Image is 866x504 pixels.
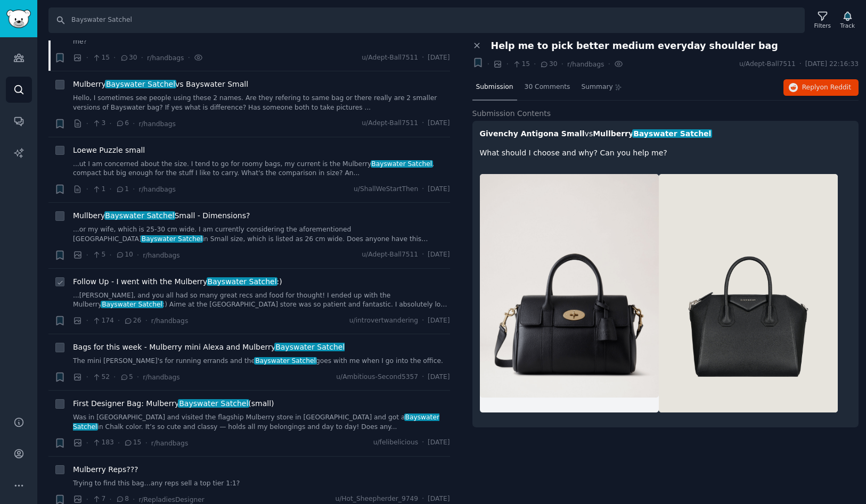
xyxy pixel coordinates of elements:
[73,398,274,409] a: First Designer Bag: MulberryBayswater Satchel(small)
[739,60,796,69] span: u/Adept-Ball7511
[73,210,250,221] a: MullberyBayswater SatchelSmall - Dimensions?
[178,399,249,408] span: Bayswater Satchel
[73,160,450,178] a: ...ut I am concerned about the size. I tend to go for roomy bags, my current is the MulberryBaysw...
[116,250,133,260] span: 10
[540,60,557,69] span: 30
[373,438,418,448] span: u/felibelicious
[145,437,147,449] span: ·
[73,479,450,489] a: Trying to find this bag…any reps sell a top tier 1:1?
[422,438,424,448] span: ·
[336,373,418,382] span: u/Ambitious-Second5357
[837,9,859,31] button: Track
[73,79,248,90] span: Mulberry vs Bayswater Small
[73,398,274,409] span: First Designer Bag: Mulberry (small)
[92,250,105,260] span: 5
[73,342,345,353] span: Bags for this week - Mulberry mini Alexa and Mulberry
[820,84,851,91] span: on Reddit
[805,60,859,69] span: [DATE] 22:16:33
[109,118,111,129] span: ·
[659,174,838,412] img: Help me to pick better medium everyday shoulder bag
[362,53,418,63] span: u/Adept-Ball7511
[73,413,450,432] a: Was in [GEOGRAPHIC_DATA] and visited the flagship Mulberry store in [GEOGRAPHIC_DATA] and got aBa...
[137,371,139,383] span: ·
[86,315,88,326] span: ·
[133,118,135,129] span: ·
[73,276,282,287] a: Follow Up - I went with the MulberryBayswater Satchel:)
[428,316,450,326] span: [DATE]
[428,373,450,382] span: [DATE]
[109,250,111,261] span: ·
[349,316,418,326] span: u/introvertwandering
[274,343,346,351] span: Bayswater Satchel
[113,52,116,63] span: ·
[116,494,129,504] span: 8
[428,53,450,63] span: [DATE]
[133,184,135,195] span: ·
[86,52,88,63] span: ·
[422,373,424,382] span: ·
[120,373,133,382] span: 5
[254,357,316,365] span: Bayswater Satchel
[137,250,139,261] span: ·
[92,494,105,504] span: 7
[512,60,530,69] span: 15
[141,235,203,243] span: Bayswater Satchel
[632,129,712,138] span: Bayswater Satchel
[428,185,450,194] span: [DATE]
[116,119,129,128] span: 6
[480,174,659,398] img: Help me to pick better medium everyday shoulder bag
[6,10,31,28] img: GummySearch logo
[428,250,450,260] span: [DATE]
[118,437,120,449] span: ·
[92,53,110,63] span: 15
[362,250,418,260] span: u/Adept-Ball7511
[581,82,612,92] span: Summary
[48,7,805,33] input: Search Keyword
[593,129,711,138] strong: Mullberry
[104,211,176,220] span: Bayswater Satchel
[335,494,418,504] span: u/Hot_Sheepherder_9749
[73,414,439,431] span: Bayswater Satchel
[354,185,418,194] span: u/ShallWeStartThen
[116,185,129,194] span: 1
[86,184,88,195] span: ·
[86,437,88,449] span: ·
[147,54,184,62] span: r/handbags
[476,82,513,92] span: Submission
[143,252,179,259] span: r/handbags
[73,225,450,244] a: ...or my wife, which is 25-30 cm wide. I am currently considering the aforementioned [GEOGRAPHIC_...
[138,120,175,128] span: r/handbags
[783,79,859,96] a: Replyon Reddit
[487,59,489,70] span: ·
[86,250,88,261] span: ·
[422,185,424,194] span: ·
[371,160,433,168] span: Bayswater Satchel
[480,147,852,159] p: What should I choose and why? Can you help me?
[73,464,138,475] a: Mulberry Reps???
[120,53,137,63] span: 30
[422,316,424,326] span: ·
[92,438,114,448] span: 183
[561,59,563,70] span: ·
[73,94,450,112] a: Hello, I sometimes see people using these 2 names. Are they refering to same bag or there really ...
[73,210,250,221] span: Mullbery Small - Dimensions?
[92,185,105,194] span: 1
[86,371,88,383] span: ·
[428,494,450,504] span: [DATE]
[138,186,175,193] span: r/handbags
[480,128,852,139] p: vs
[143,374,179,381] span: r/handbags
[428,438,450,448] span: [DATE]
[92,373,110,382] span: 52
[207,277,278,286] span: Bayswater Satchel
[109,184,111,195] span: ·
[802,83,851,93] span: Reply
[534,59,536,70] span: ·
[113,371,116,383] span: ·
[422,119,424,128] span: ·
[422,494,424,504] span: ·
[73,145,145,156] a: Loewe Puzzle small
[472,108,551,119] span: Submission Contents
